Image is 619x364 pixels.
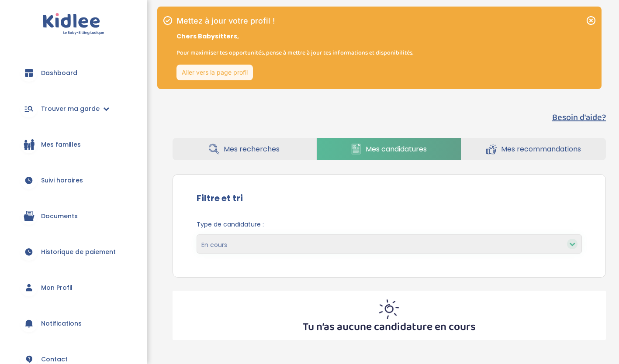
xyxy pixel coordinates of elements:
[13,200,134,232] a: Documents
[552,111,606,124] button: Besoin d'aide?
[41,283,73,292] span: Mon Profil
[303,319,476,336] p: Tu n’as aucune candidature en cours
[176,32,413,41] p: Chers Babysitters,
[379,299,399,319] img: inscription_membre_sun.png
[366,144,427,155] span: Mes candidatures
[41,140,81,149] span: Mes familles
[41,176,83,185] span: Suivi horaires
[41,355,68,364] span: Contact
[43,13,104,35] img: logo.svg
[13,93,134,124] a: Trouver ma garde
[41,69,77,78] span: Dashboard
[173,138,317,160] a: Mes recherches
[13,165,134,196] a: Suivi horaires
[501,144,581,155] span: Mes recommandations
[13,236,134,268] a: Historique de paiement
[197,192,243,205] label: Filtre et tri
[41,319,82,328] span: Notifications
[176,17,413,25] h1: Mettez à jour votre profil !
[13,272,134,303] a: Mon Profil
[197,220,582,229] span: Type de candidature :
[13,308,134,339] a: Notifications
[317,138,461,160] a: Mes candidatures
[224,144,280,155] span: Mes recherches
[41,247,116,257] span: Historique de paiement
[461,138,606,160] a: Mes recommandations
[13,129,134,160] a: Mes familles
[41,104,100,113] span: Trouver ma garde
[41,212,78,221] span: Documents
[13,57,134,89] a: Dashboard
[176,48,413,58] p: Pour maximiser tes opportunités, pense à mettre à jour tes informations et disponibilités.
[176,65,253,80] a: Aller vers la page profil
